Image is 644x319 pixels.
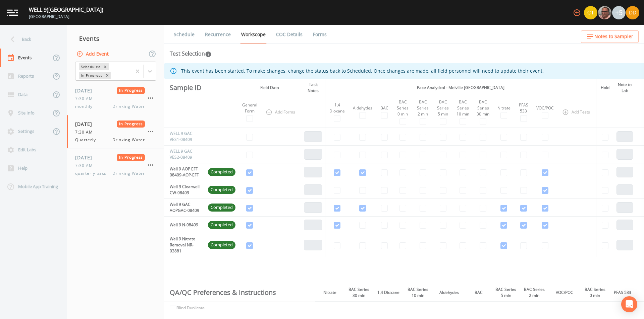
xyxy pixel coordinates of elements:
[208,222,235,228] span: Completed
[432,284,466,302] th: Aldehydes
[75,163,97,169] span: 7:30 AM
[104,72,111,79] div: Remove In Progress
[436,99,450,117] div: BAC Series 5 min
[79,63,102,70] div: Scheduled
[164,128,205,146] td: WELL 9 GAC VES1-08409
[164,181,205,199] td: Well 9 Clearwell CW-08409
[117,87,145,94] span: In Progress
[581,30,639,43] button: Notes to Sampler
[75,87,97,94] span: [DATE]
[164,163,205,181] td: Well 9 AOP EFF 08409-AOP-EFF
[626,6,639,19] img: 7d98d358f95ebe5908e4de0cdde0c501
[581,284,609,302] th: BAC Series 0 min
[75,137,100,143] span: Quarterly
[208,186,235,193] span: Completed
[275,25,304,44] a: COC Details
[535,105,555,111] div: VOC/POC
[75,129,97,135] span: 7:30 AM
[352,105,373,111] div: Aldehydes
[612,6,626,19] div: +5
[395,99,410,117] div: BAC Series 0 min
[594,32,633,41] span: Notes to Sampler
[312,25,328,44] a: Forms
[548,284,581,302] th: VOC/POC
[301,79,325,96] th: Task Notes
[164,79,205,96] th: Sample ID
[476,99,490,117] div: BAC Series 30 min
[208,242,235,248] span: Completed
[112,137,145,143] span: Drinking Water
[164,217,205,233] td: Well 9 N-08409
[416,99,430,117] div: BAC Series 2 min
[238,79,301,96] th: Field Data
[79,72,104,79] div: In Progress
[75,154,97,161] span: [DATE]
[117,154,145,161] span: In Progress
[208,204,235,211] span: Completed
[240,25,267,44] a: Workscope
[492,284,520,302] th: BAC Series 5 min
[205,51,212,58] svg: In this section you'll be able to select the analytical test to run, based on the media type, and...
[173,25,196,44] a: Schedule
[102,63,109,70] div: Remove Scheduled
[621,296,637,312] div: Open Intercom Messenger
[328,102,346,114] div: 1,4 Dioxane
[584,6,598,19] div: Chris Tobin
[67,30,164,47] div: Events
[75,170,110,176] span: quarterly bacs
[404,284,432,302] th: BAC Series 10 min
[496,105,512,111] div: Nitrate
[164,199,205,217] td: Well 9 GAC AOPGAC-08409
[7,9,18,16] img: logo
[456,99,471,117] div: BAC Series 10 min
[176,305,205,311] label: Blind Duplicate
[466,284,492,302] th: BAC
[373,284,404,302] th: 1,4 Dioxane
[164,284,315,302] th: QA/QC Preferences & Instructions
[598,6,612,19] div: Mike Franklin
[520,284,549,302] th: BAC Series 2 min
[112,103,145,109] span: Drinking Water
[241,102,259,114] div: General Form
[584,6,597,19] img: 7f2cab73c0e50dc3fbb7023805f649db
[614,79,636,96] th: Note to Lab
[164,146,205,163] td: WELL 9 GAC VES2-08409
[204,25,232,44] a: Recurrence
[208,169,235,175] span: Completed
[75,48,111,60] button: Add Event
[29,6,103,14] div: WELL 9 ([GEOGRAPHIC_DATA])
[325,79,596,96] th: Pace Analytical - Melville [GEOGRAPHIC_DATA]
[75,96,97,102] span: 7:30 AM
[117,121,145,128] span: In Progress
[596,79,614,96] th: Hold
[29,14,103,20] div: [GEOGRAPHIC_DATA]
[67,149,164,182] a: [DATE]In Progress7:30 AMquarterly bacsDrinking Water
[112,170,145,176] span: Drinking Water
[75,103,97,109] span: monthly
[181,65,544,77] div: This event has been started. To make changes, change the status back to Scheduled. Once changes a...
[164,233,205,257] td: Well 9 Nitrate Removal NR-03881
[517,102,530,114] div: PFAS 533
[609,284,636,302] th: PFAS 533
[170,50,212,58] div: Test Selection
[379,105,390,111] div: BAC
[75,121,97,128] span: [DATE]
[67,115,164,149] a: [DATE]In Progress7:30 AMQuarterlyDrinking Water
[598,6,611,19] img: e2d790fa78825a4bb76dcb6ab311d44c
[67,82,164,115] a: [DATE]In Progress7:30 AMmonthlyDrinking Water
